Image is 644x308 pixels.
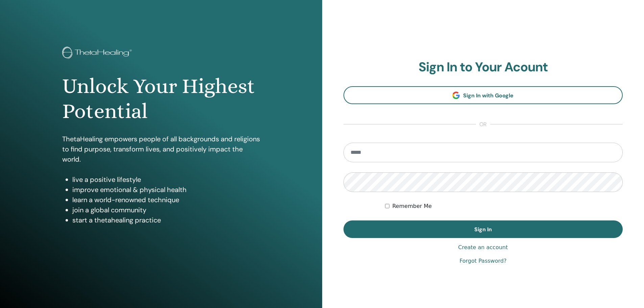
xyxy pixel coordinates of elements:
span: Sign In with Google [463,92,514,99]
li: improve emotional & physical health [72,185,260,195]
a: Forgot Password? [459,257,506,265]
div: Keep me authenticated indefinitely or until I manually logout [385,202,623,210]
li: join a global community [72,205,260,215]
p: ThetaHealing empowers people of all backgrounds and religions to find purpose, transform lives, a... [62,134,260,164]
li: learn a world-renowned technique [72,195,260,205]
span: or [476,120,490,128]
span: Sign In [474,226,492,233]
li: live a positive lifestyle [72,174,260,185]
li: start a thetahealing practice [72,215,260,225]
button: Sign In [343,220,623,238]
label: Remember Me [392,202,432,210]
a: Create an account [458,243,508,252]
h2: Sign In to Your Acount [343,60,623,75]
h1: Unlock Your Highest Potential [62,74,260,124]
a: Sign In with Google [343,86,623,104]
